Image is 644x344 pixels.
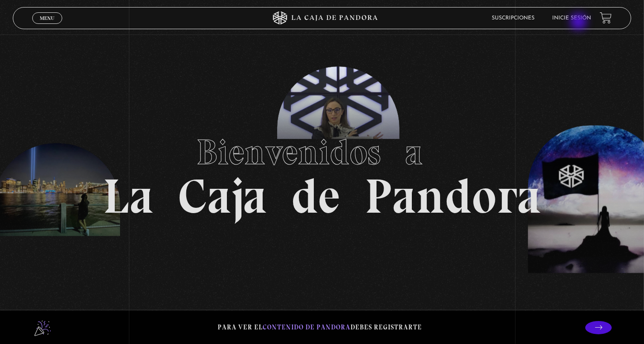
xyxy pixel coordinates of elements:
a: Suscripciones [492,15,535,21]
span: contenido de Pandora [263,323,350,331]
span: Bienvenidos a [197,131,448,173]
a: View your shopping cart [600,12,612,24]
a: Inicie sesión [552,15,591,21]
p: Para ver el debes registrarte [218,321,422,333]
span: Cerrar [37,23,58,29]
span: Menu [40,15,54,21]
h1: La Caja de Pandora [103,123,541,221]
